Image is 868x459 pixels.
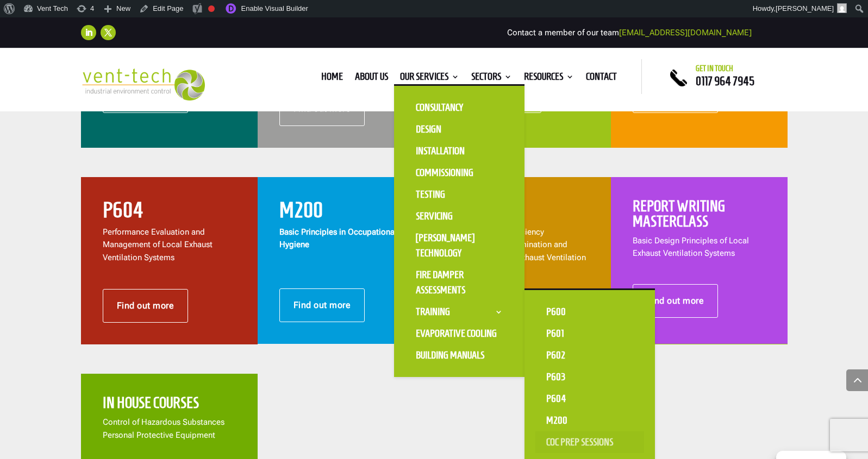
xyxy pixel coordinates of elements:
a: Sectors [471,73,512,85]
a: P600 [535,301,644,323]
a: Design [405,118,514,140]
span: Performance Evaluation and Management of Local Exhaust Ventilation Systems [103,227,213,263]
a: 0117 964 7945 [696,74,754,87]
a: P602 [535,344,644,366]
a: Building Manuals [405,344,514,366]
a: Find out more [103,289,189,323]
a: M200 [535,410,644,431]
a: Evaporative Cooling [405,323,514,344]
a: Find out more [279,288,365,322]
a: About us [355,73,388,85]
h2: M200 [279,199,413,226]
a: P603 [535,366,644,388]
span: Basic Design Principles of Local Exhaust Ventilation Systems [633,236,749,259]
a: P604 [535,388,644,410]
a: Servicing [405,205,514,227]
a: Follow on LinkedIn [81,25,96,40]
span: Contact a member of our team [507,28,752,37]
a: [PERSON_NAME] Technology [405,227,514,264]
a: Testing [405,184,514,205]
a: CoC Prep Sessions [535,431,644,453]
a: Commissioning [405,162,514,184]
img: 2023-09-27T08_35_16.549ZVENT-TECH---Clear-background [81,68,205,100]
a: Home [321,73,343,85]
h2: Report Writing Masterclass [633,199,766,235]
a: Training [405,301,514,323]
h2: P604 [103,199,236,226]
span: Control of Hazardous Substances Personal Protective Equipment [103,417,224,440]
a: [EMAIL_ADDRESS][DOMAIN_NAME] [619,28,752,37]
span: [PERSON_NAME] [776,4,834,12]
a: Resources [524,73,574,85]
a: Installation [405,140,514,162]
div: Focus keyphrase not set [208,5,215,12]
a: Our Services [400,73,459,85]
h2: In house Courses [103,395,236,416]
a: Fire Damper Assessments [405,264,514,301]
a: Follow on X [101,25,116,40]
a: Consultancy [405,97,514,118]
a: Find out more [633,284,719,318]
span: Get in touch [696,64,733,73]
a: P601 [535,323,644,344]
strong: Basic Principles in Occupational Hygiene [279,227,397,250]
a: Contact [586,73,617,85]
